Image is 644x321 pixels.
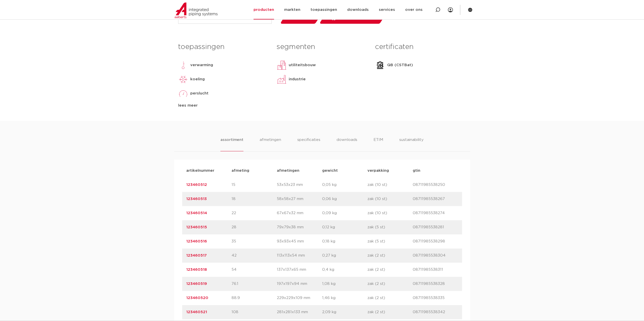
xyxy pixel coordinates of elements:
[373,137,383,151] li: ETIM
[178,103,269,109] div: lees meer
[297,137,320,151] li: specificaties
[186,225,207,229] a: 123460515
[367,168,413,174] p: verpakking
[277,295,322,301] p: 229x229x109 mm
[413,182,458,188] p: 08711985538250
[337,137,357,151] li: downloads
[367,267,413,273] p: zak (2 st)
[322,238,367,244] p: 0,18 kg
[413,309,458,315] p: 08711985538342
[190,90,209,96] p: perslucht
[186,183,207,187] a: 123460512
[186,168,232,174] p: artikelnummer
[413,295,458,301] p: 08711985538335
[322,253,367,259] p: 0,27 kg
[387,62,413,68] p: QB (CSTBat)
[186,254,207,257] a: 123460517
[232,267,277,273] p: 54
[367,253,413,259] p: zak (2 st)
[277,238,322,244] p: 93x93x45 mm
[232,196,277,202] p: 18
[232,238,277,244] p: 35
[413,210,458,216] p: 08711985538274
[322,267,367,273] p: 0,4 kg
[367,224,413,230] p: zak (5 st)
[178,74,188,84] img: koeling
[367,182,413,188] p: zak (10 st)
[322,309,367,315] p: 2,09 kg
[277,224,322,230] p: 79x79x38 mm
[186,282,207,286] a: 123460519
[367,210,413,216] p: zak (10 st)
[232,224,277,230] p: 28
[232,253,277,259] p: 42
[367,295,413,301] p: zak (2 st)
[277,267,322,273] p: 137x137x65 mm
[367,309,413,315] p: zak (2 st)
[277,182,322,188] p: 53x53x23 mm
[277,196,322,202] p: 58x58x27 mm
[322,295,367,301] p: 1,46 kg
[292,14,311,22] span: datasheet
[277,309,322,315] p: 281x281x133 mm
[277,210,322,216] p: 67x67x32 mm
[232,295,277,301] p: 88.9
[367,238,413,244] p: zak (5 st)
[277,253,322,259] p: 113x113x54 mm
[289,76,306,82] p: industrie
[322,281,367,287] p: 1,08 kg
[413,281,458,287] p: 08711985538328
[367,281,413,287] p: zak (2 st)
[232,168,277,174] p: afmeting
[178,60,188,70] img: verwarming
[186,197,207,201] a: 123460513
[277,42,367,52] h3: segmenten
[186,296,208,300] a: 123460520
[190,76,205,82] p: koeling
[338,14,376,22] span: toevoegen aan lijst
[190,62,213,68] p: verwarming
[186,310,207,314] a: 123460521
[232,309,277,315] p: 108
[277,281,322,287] p: 197x197x94 mm
[367,196,413,202] p: zak (10 st)
[322,168,367,174] p: gewicht
[413,267,458,273] p: 08711985538311
[413,253,458,259] p: 08711985538304
[413,238,458,244] p: 08711985538298
[375,60,385,70] img: QB (CSTBat)
[232,182,277,188] p: 15
[413,196,458,202] p: 08711985538267
[186,268,207,271] a: 123460518
[399,137,424,151] li: sustainability
[375,42,466,52] h3: certificaten
[277,74,287,84] img: industrie
[260,137,281,151] li: afmetingen
[413,224,458,230] p: 08711985538281
[322,196,367,202] p: 0,06 kg
[277,168,322,174] p: afmetingen
[186,211,207,215] a: 123460514
[322,210,367,216] p: 0,09 kg
[322,182,367,188] p: 0,05 kg
[186,239,207,243] a: 123460516
[178,88,188,98] img: perslucht
[277,60,287,70] img: utiliteitsbouw
[232,281,277,287] p: 76.1
[289,62,316,68] p: utiliteitsbouw
[413,168,458,174] p: gtin
[178,42,269,52] h3: toepassingen
[232,210,277,216] p: 22
[322,224,367,230] p: 0,12 kg
[220,137,243,151] li: assortiment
